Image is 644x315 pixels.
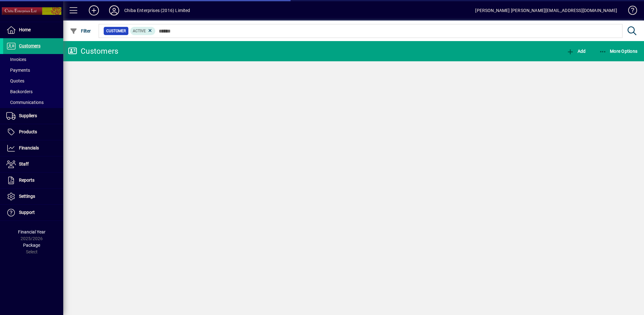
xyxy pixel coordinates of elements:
[19,27,31,32] span: Home
[133,29,146,33] span: Active
[19,161,29,167] span: Staff
[3,108,63,124] a: Suppliers
[598,45,639,57] button: More Options
[104,5,124,16] button: Profile
[19,43,40,48] span: Customers
[3,140,63,156] a: Financials
[130,27,156,35] mat-chip: Activation Status: Active
[475,5,617,15] div: [PERSON_NAME] [PERSON_NAME][EMAIL_ADDRESS][DOMAIN_NAME]
[3,205,63,221] a: Support
[3,86,63,97] a: Backorders
[84,5,104,16] button: Add
[19,113,37,118] span: Suppliers
[623,1,636,22] a: Knowledge Base
[3,156,63,172] a: Staff
[70,28,91,33] span: Filter
[19,145,39,150] span: Financials
[565,45,587,57] button: Add
[3,76,63,86] a: Quotes
[6,68,30,73] span: Payments
[3,189,63,204] a: Settings
[599,49,638,54] span: More Options
[124,5,190,15] div: Chiba Enterprises (2016) Limited
[68,25,93,37] button: Filter
[19,129,37,134] span: Products
[6,100,44,105] span: Communications
[3,173,63,188] a: Reports
[3,22,63,38] a: Home
[3,54,63,65] a: Invoices
[19,194,35,199] span: Settings
[18,229,46,234] span: Financial Year
[6,78,24,83] span: Quotes
[106,28,126,34] span: Customer
[3,97,63,108] a: Communications
[19,178,34,183] span: Reports
[3,124,63,140] a: Products
[68,46,118,56] div: Customers
[23,243,40,248] span: Package
[6,57,26,62] span: Invoices
[3,65,63,76] a: Payments
[6,89,33,94] span: Backorders
[19,210,35,215] span: Support
[567,49,586,54] span: Add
